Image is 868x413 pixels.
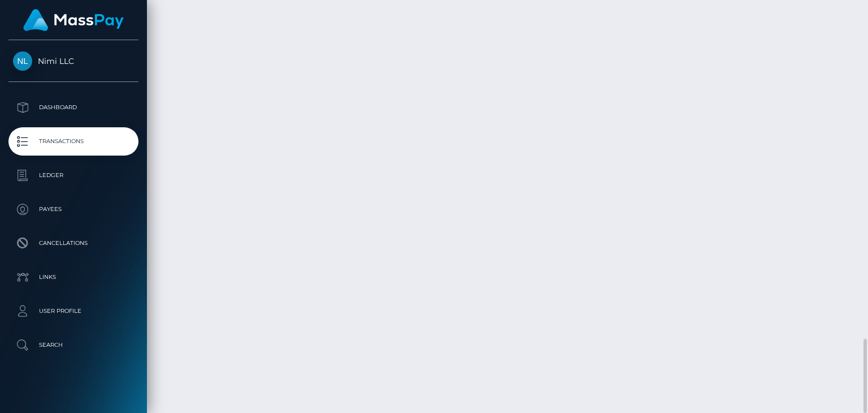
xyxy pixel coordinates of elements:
[13,133,134,150] p: Transactions
[13,303,134,320] p: User Profile
[8,297,138,325] a: User Profile
[23,9,124,31] img: MassPay Logo
[13,167,134,184] p: Ledger
[13,51,32,71] img: Nimi LLC
[13,99,134,116] p: Dashboard
[8,229,138,257] a: Cancellations
[8,93,138,122] a: Dashboard
[13,337,134,354] p: Search
[13,269,134,286] p: Links
[8,331,138,359] a: Search
[13,201,134,218] p: Payees
[8,263,138,291] a: Links
[8,127,138,156] a: Transactions
[8,161,138,190] a: Ledger
[8,56,138,66] span: Nimi LLC
[8,195,138,223] a: Payees
[13,235,134,252] p: Cancellations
